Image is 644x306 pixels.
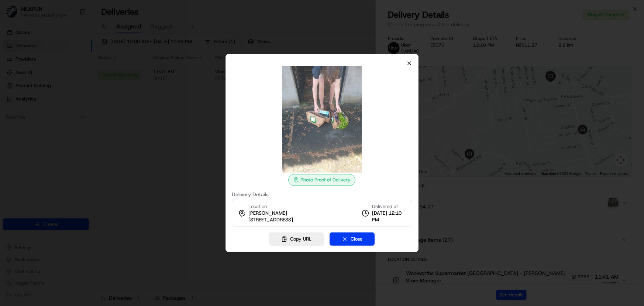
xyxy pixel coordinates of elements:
span: Delivered at [372,203,406,210]
label: Delivery Details [232,192,413,197]
button: Copy URL [269,232,324,246]
span: Location [248,203,267,210]
div: Photo Proof of Delivery [289,174,356,186]
span: [DATE] 12:10 PM [372,210,406,223]
span: [PERSON_NAME] [248,210,287,217]
span: [STREET_ADDRESS] [248,217,293,223]
button: Close [330,232,375,246]
img: photo_proof_of_delivery image [269,66,375,173]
